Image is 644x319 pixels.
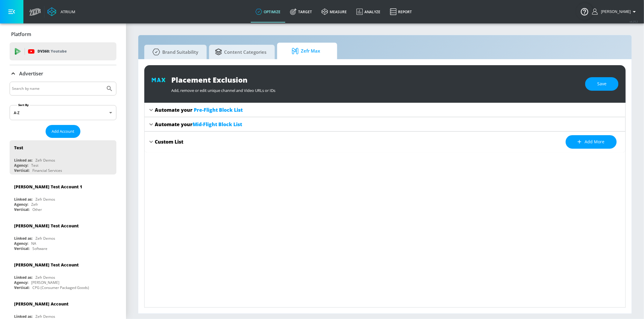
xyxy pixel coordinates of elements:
[14,275,32,280] div: Linked as:
[10,179,116,214] div: [PERSON_NAME] Test Account 1Linked as:Zefr DemosAgency:ZefrVertical:Other
[585,77,619,91] button: Save
[35,275,55,280] div: Zefr Demos
[193,121,242,128] span: Mid-Flight Block List
[37,48,67,55] p: DV360:
[155,107,243,113] div: Automate your
[58,9,75,14] div: Atrium
[32,285,89,290] div: CPG (Consumer Packaged Goods)
[14,236,32,241] div: Linked as:
[35,197,55,202] div: Zefr Demos
[155,121,242,128] div: Automate your
[14,280,28,285] div: Agency:
[35,236,55,241] div: Zefr Demos
[46,125,80,138] button: Add Account
[10,42,116,60] div: DV360: Youtube
[32,168,62,173] div: Financial Services
[31,241,36,246] div: NA
[10,140,116,175] div: TestLinked as:Zefr DemosAgency:TestVertical:Financial Services
[51,48,67,54] p: Youtube
[576,3,593,20] button: Open Resource Center
[12,85,103,93] input: Search by name
[352,1,385,23] a: Analyze
[317,1,352,23] a: measure
[10,105,116,120] div: A-Z
[285,1,317,23] a: Target
[17,103,30,107] label: Sort By
[10,218,116,253] div: [PERSON_NAME] Test AccountLinked as:Zefr DemosAgency:NAVertical:Software
[145,103,625,117] div: Automate your Pre-Flight Block List
[14,262,79,268] div: [PERSON_NAME] Test Account
[171,75,579,85] div: Placement Exclusion
[31,163,38,168] div: Test
[19,70,43,77] p: Advertiser
[31,202,38,207] div: Zefr
[14,158,32,163] div: Linked as:
[32,246,47,251] div: Software
[14,184,82,190] div: [PERSON_NAME] Test Account 1
[14,168,29,173] div: Vertical:
[10,257,116,292] div: [PERSON_NAME] Test AccountLinked as:Zefr DemosAgency:[PERSON_NAME]Vertical:CPG (Consumer Packaged...
[10,65,116,82] div: Advertiser
[47,7,75,16] a: Atrium
[283,44,329,58] span: Zefr Max
[10,26,116,43] div: Platform
[14,246,29,251] div: Vertical:
[251,1,285,23] a: optimize
[215,45,266,59] span: Content Categories
[599,10,631,14] span: login as: veronica.hernandez@zefr.com
[14,301,68,307] div: [PERSON_NAME] Account
[14,202,28,207] div: Agency:
[14,145,23,150] div: Test
[592,8,638,15] button: [PERSON_NAME]
[35,158,55,163] div: Zefr Demos
[145,117,625,132] div: Automate yourMid-Flight Block List
[52,128,74,135] span: Add Account
[155,138,183,145] div: Custom List
[171,85,579,93] div: Add, remove or edit unique channel and Video URLs or IDs
[14,314,32,319] div: Linked as:
[14,285,29,290] div: Vertical:
[578,138,605,146] span: Add more
[194,107,243,113] span: Pre-Flight Block List
[35,314,55,319] div: Zefr Demos
[14,241,28,246] div: Agency:
[14,163,28,168] div: Agency:
[14,207,29,212] div: Vertical:
[566,135,617,149] button: Add more
[14,197,32,202] div: Linked as:
[150,45,198,59] span: Brand Suitability
[597,80,607,88] span: Save
[630,20,638,23] span: v 4.25.2
[14,223,79,229] div: [PERSON_NAME] Test Account
[32,207,42,212] div: Other
[145,132,625,152] div: Custom ListAdd more
[385,1,417,23] a: Report
[11,31,31,38] p: Platform
[31,280,59,285] div: [PERSON_NAME]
